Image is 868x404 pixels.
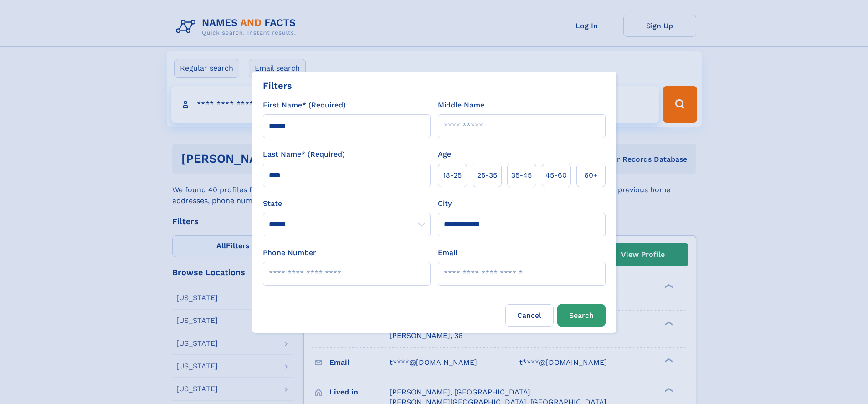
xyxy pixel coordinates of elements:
[438,198,452,209] label: City
[505,304,554,327] label: Cancel
[438,149,451,160] label: Age
[438,100,484,111] label: Middle Name
[263,198,431,209] label: State
[263,100,346,111] label: First Name* (Required)
[584,170,598,181] span: 60+
[545,170,567,181] span: 45‑60
[443,170,462,181] span: 18‑25
[511,170,532,181] span: 35‑45
[438,247,457,258] label: Email
[263,247,316,258] label: Phone Number
[263,149,345,160] label: Last Name* (Required)
[477,170,497,181] span: 25‑35
[557,304,606,327] button: Search
[263,79,292,92] div: Filters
